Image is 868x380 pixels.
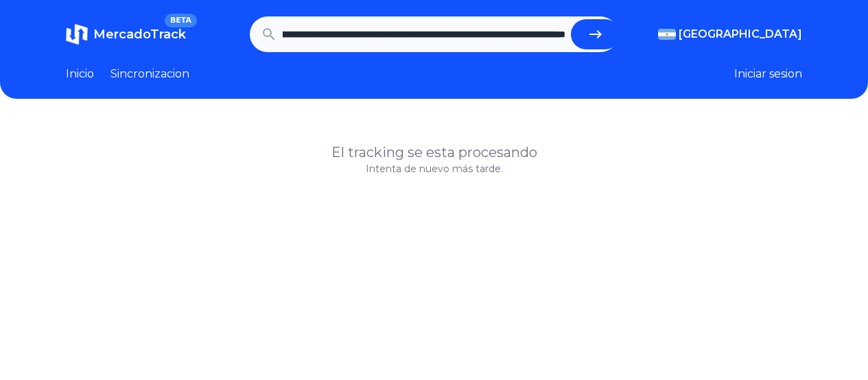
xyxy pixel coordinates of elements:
a: MercadoTrackBETA [66,23,186,45]
button: [GEOGRAPHIC_DATA] [658,26,802,43]
h1: El tracking se esta procesando [66,143,802,162]
button: Iniciar sesion [734,66,802,82]
a: Inicio [66,66,94,82]
p: Intenta de nuevo más tarde. [66,162,802,176]
img: Argentina [658,29,676,40]
span: MercadoTrack [93,27,186,42]
a: Sincronizacion [110,66,189,82]
span: [GEOGRAPHIC_DATA] [679,26,802,43]
span: BETA [165,14,197,27]
img: MercadoTrack [66,23,88,45]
